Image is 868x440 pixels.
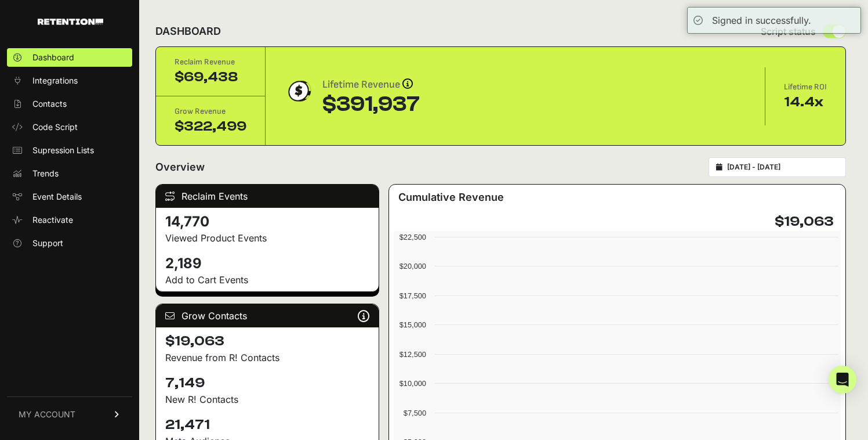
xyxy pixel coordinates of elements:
a: Support [7,234,132,253]
p: Add to Cart Events [165,273,369,287]
span: Code Script [32,121,78,133]
div: 14.4x [784,93,827,111]
span: Support [32,237,63,249]
h4: 7,149 [165,374,369,392]
span: Dashboard [32,52,74,63]
text: $15,000 [400,320,426,329]
a: Reactivate [7,211,132,229]
h4: $19,063 [775,212,834,231]
span: Event Details [32,191,82,203]
div: Reclaim Revenue [175,56,246,68]
span: Trends [32,168,59,179]
a: Supression Lists [7,141,132,160]
div: Signed in successfully. [712,13,811,27]
span: MY ACCOUNT [19,409,75,420]
text: $12,500 [400,350,426,359]
a: Event Details [7,187,132,206]
h4: 14,770 [165,212,369,231]
div: $69,438 [175,68,246,86]
img: Retention.com [38,19,103,25]
h4: 2,189 [165,254,369,273]
text: $17,500 [400,291,426,300]
span: Integrations [32,75,78,86]
h4: $19,063 [165,332,369,351]
h4: 21,471 [165,416,369,434]
h2: DASHBOARD [155,23,221,39]
div: Grow Contacts [156,304,379,327]
img: dollar-coin-05c43ed7efb7bc0c12610022525b4bbbb207c7efeef5aecc26f025e68dcafac9.png [284,77,313,106]
a: Code Script [7,118,132,136]
p: New R! Contacts [165,392,369,406]
div: Lifetime Revenue [322,77,420,93]
h2: Overview [155,159,205,175]
h3: Cumulative Revenue [398,189,504,205]
span: Contacts [32,98,67,110]
a: Integrations [7,71,132,90]
a: Trends [7,164,132,183]
text: $7,500 [404,409,426,417]
a: Contacts [7,95,132,113]
p: Revenue from R! Contacts [165,351,369,365]
span: Reactivate [32,214,73,226]
a: MY ACCOUNT [7,396,132,432]
text: $22,500 [400,233,426,241]
a: Dashboard [7,48,132,67]
text: $10,000 [400,379,426,388]
text: $20,000 [400,262,426,271]
span: Supression Lists [32,145,94,156]
div: $391,937 [322,93,420,116]
div: Lifetime ROI [784,81,827,93]
div: $322,499 [175,117,246,136]
div: Reclaim Events [156,185,379,208]
div: Open Intercom Messenger [829,366,856,394]
div: Grow Revenue [175,106,246,117]
p: Viewed Product Events [165,231,369,245]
